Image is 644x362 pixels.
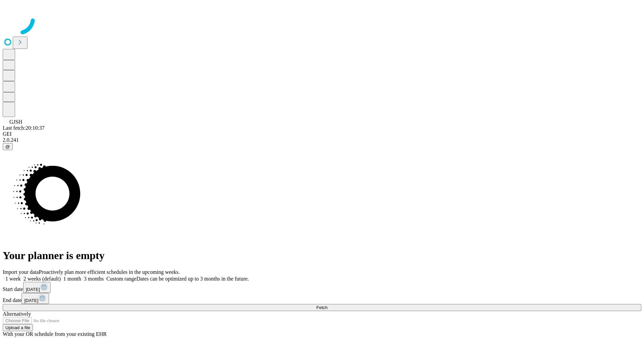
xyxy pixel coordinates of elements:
[5,276,21,282] span: 1 week
[3,282,641,293] div: Start date
[3,131,641,137] div: GEI
[3,125,45,131] span: Last fetch: 20:10:37
[137,276,249,282] span: Dates can be optimized up to 3 months in the future.
[26,287,40,292] span: [DATE]
[3,137,641,143] div: 2.0.241
[39,269,180,275] span: Proactively plan more efficient schedules in the upcoming weeks.
[3,311,31,317] span: Alternatively
[23,282,51,293] button: [DATE]
[3,304,641,311] button: Fetch
[3,269,39,275] span: Import your data
[84,276,104,282] span: 3 months
[5,144,10,149] span: @
[21,293,49,304] button: [DATE]
[3,324,33,331] button: Upload a file
[9,119,22,125] span: GJSH
[3,249,641,262] h1: Your planner is empty
[23,276,61,282] span: 2 weeks (default)
[316,305,327,310] span: Fetch
[106,276,136,282] span: Custom range
[3,293,641,304] div: End date
[3,143,13,150] button: @
[24,298,38,303] span: [DATE]
[3,331,107,337] span: With your OR schedule from your existing EHR
[63,276,81,282] span: 1 month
